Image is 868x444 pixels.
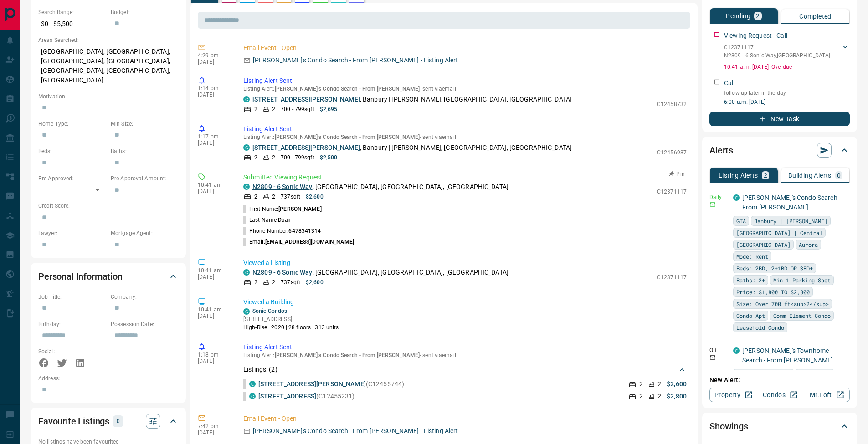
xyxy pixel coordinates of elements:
p: [PERSON_NAME]'s Condo Search - From [PERSON_NAME] - Listing Alert [253,56,458,65]
p: 1:14 pm [198,85,230,92]
p: Budget: [111,8,179,16]
p: Listing Alert : - sent via email [243,352,687,358]
span: [PERSON_NAME]'s Condo Search - From [PERSON_NAME] [275,86,420,92]
p: C12456987 [657,148,687,157]
span: Comm Element Condo [773,311,831,320]
p: Company: [111,293,179,301]
p: $2,600 [667,379,687,389]
p: , Banbury | [PERSON_NAME], [GEOGRAPHIC_DATA], [GEOGRAPHIC_DATA] [252,95,572,104]
span: [GEOGRAPHIC_DATA] [736,369,791,378]
p: 737 sqft [281,278,300,286]
h2: Personal Information [38,269,123,284]
p: Daily [709,193,728,201]
p: [DATE] [198,59,230,65]
span: [PERSON_NAME]'s Condo Search - From [PERSON_NAME] [275,352,420,358]
p: Birthday: [38,320,106,328]
p: [DATE] [198,188,230,194]
p: , Banbury | [PERSON_NAME], [GEOGRAPHIC_DATA], [GEOGRAPHIC_DATA] [252,143,572,153]
p: Email Event - Open [243,43,687,53]
div: condos.ca [243,269,250,276]
span: Mode: Sale [799,369,831,378]
p: Listing Alert Sent [243,76,687,86]
p: 2 [272,153,275,162]
a: [STREET_ADDRESS] [258,393,316,400]
p: Social: [38,347,106,356]
p: [DATE] [198,358,230,364]
a: N2809 - 6 Sonic Way [252,269,313,276]
a: [PERSON_NAME]'s Townhome Search - From [PERSON_NAME] [742,347,833,364]
span: GTA [736,216,746,225]
p: Email: [243,238,354,246]
span: Beds: 2BD, 2+1BD OR 3BD+ [736,264,813,273]
p: Listing Alert Sent [243,124,687,134]
a: [STREET_ADDRESS][PERSON_NAME] [258,380,366,388]
p: 0 [837,172,841,179]
p: (C12455231) [258,392,355,401]
p: Listing Alert Sent [243,342,687,352]
p: Submitted Viewing Request [243,173,687,182]
h2: Favourite Listings [38,414,109,429]
div: condos.ca [243,184,250,190]
span: Mode: Rent [736,252,768,261]
p: 1:17 pm [198,133,230,140]
p: [STREET_ADDRESS] [243,315,339,323]
p: Areas Searched: [38,36,179,44]
p: Email Event - Open [243,414,687,424]
p: 1:18 pm [198,352,230,358]
a: [STREET_ADDRESS][PERSON_NAME] [252,96,360,103]
p: [DATE] [198,274,230,280]
p: [DATE] [198,429,230,436]
p: Listings: ( 2 ) [243,365,277,374]
p: 2 [639,392,643,401]
p: Viewed a Building [243,297,687,307]
p: Credit Score: [38,202,179,210]
p: Listing Alert : - sent via email [243,134,687,140]
p: Min Size: [111,120,179,128]
a: Mr.Loft [803,388,850,402]
span: Baths: 2+ [736,276,765,285]
p: 2 [657,392,661,401]
p: , [GEOGRAPHIC_DATA], [GEOGRAPHIC_DATA], [GEOGRAPHIC_DATA] [252,268,508,277]
div: condos.ca [243,144,250,151]
p: Phone Number: [243,227,321,235]
span: [GEOGRAPHIC_DATA] | Central [736,228,822,237]
div: condos.ca [733,194,740,201]
p: (C12455744) [258,379,404,389]
p: 2 [254,278,257,286]
p: 2 [272,105,275,113]
p: 2 [272,193,275,201]
h2: Showings [709,419,748,434]
p: New Alert: [709,375,850,385]
div: Showings [709,415,850,437]
div: Listings: (2) [243,361,687,378]
div: Alerts [709,139,850,161]
span: Leasehold Condo [736,323,784,332]
p: , [GEOGRAPHIC_DATA], [GEOGRAPHIC_DATA], [GEOGRAPHIC_DATA] [252,182,508,192]
a: [STREET_ADDRESS][PERSON_NAME] [252,144,360,151]
div: condos.ca [243,308,250,315]
p: [DATE] [198,313,230,319]
p: Pre-Approval Amount: [111,174,179,183]
p: First Name: [243,205,322,213]
div: Favourite Listings0 [38,410,179,432]
span: [PERSON_NAME] [278,206,321,212]
p: 10:41 am [198,267,230,274]
p: C12371117 [657,273,687,281]
p: $2,800 [667,392,687,401]
span: Duan [278,217,291,223]
p: Search Range: [38,8,106,16]
button: Pin [664,170,690,178]
p: 737 sqft [281,193,300,201]
p: $0 - $5,500 [38,16,106,31]
p: Call [724,78,735,88]
p: C12371117 [657,188,687,196]
span: [PERSON_NAME]'s Condo Search - From [PERSON_NAME] [275,134,420,140]
p: 2 [254,105,257,113]
a: [PERSON_NAME]'s Condo Search - From [PERSON_NAME] [742,194,841,211]
a: N2809 - 6 Sonic Way [252,183,313,190]
a: Property [709,388,756,402]
p: $2,600 [306,193,324,201]
p: Pre-Approved: [38,174,106,183]
span: Condo Apt [736,311,765,320]
button: New Task [709,112,850,126]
